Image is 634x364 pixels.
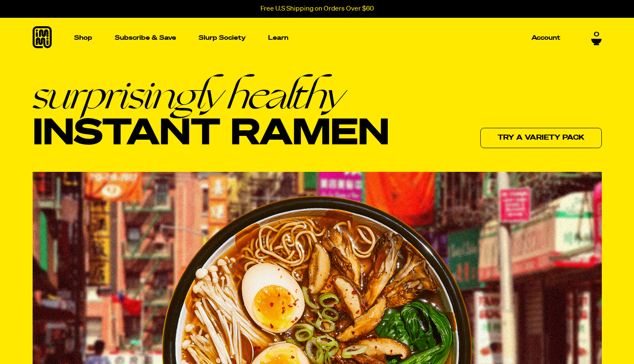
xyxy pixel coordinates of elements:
a: Try a variety pack [480,128,602,148]
h1: Instant Ramen [33,75,390,154]
p: Free U.S Shipping on Orders Over $60 [260,5,374,13]
a: Subscribe & Save [111,31,180,44]
a: Slurp Society [195,31,249,44]
a: Account [528,31,564,44]
p: Subscribe & Save [115,35,176,41]
a: 0 [591,31,602,45]
p: Learn [268,35,288,41]
p: Account [532,35,560,41]
nav: Main navigation [71,18,564,58]
p: Slurp Society [199,35,246,41]
a: Shop [71,18,96,58]
a: Learn [265,18,292,58]
p: Shop [74,35,92,41]
span: 0 [594,31,599,39]
em: surprisingly healthy [33,75,390,115]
